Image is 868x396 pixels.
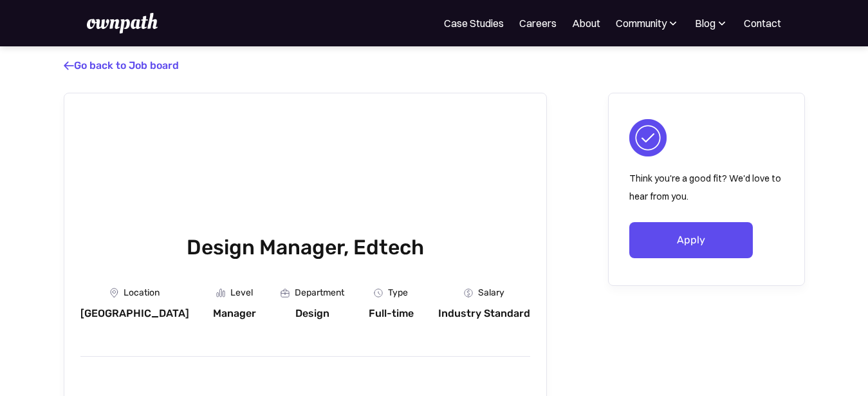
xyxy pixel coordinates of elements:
[444,15,504,31] a: Case Studies
[616,15,667,31] div: Community
[572,15,600,31] a: About
[369,307,414,320] div: Full-time
[216,288,225,297] img: Graph Icon - Job Board X Webflow Template
[80,232,530,262] h1: Design Manager, Edtech
[374,288,383,297] img: Clock Icon - Job Board X Webflow Template
[695,15,728,31] div: Blog
[438,307,530,320] div: Industry Standard
[110,288,118,298] img: Location Icon - Job Board X Webflow Template
[616,15,679,31] div: Community
[213,307,256,320] div: Manager
[230,288,253,298] div: Level
[295,307,329,320] div: Design
[281,288,290,297] img: Portfolio Icon - Job Board X Webflow Template
[64,59,74,72] span: 
[124,288,160,298] div: Location
[695,15,716,31] div: Blog
[629,222,753,258] a: Apply
[629,169,784,205] p: Think you're a good fit? We'd love to hear from you.
[388,288,408,298] div: Type
[744,15,781,31] a: Contact
[464,288,473,297] img: Money Icon - Job Board X Webflow Template
[80,307,189,320] div: [GEOGRAPHIC_DATA]
[519,15,557,31] a: Careers
[478,288,504,298] div: Salary
[64,59,179,71] a: Go back to Job board
[295,288,344,298] div: Department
